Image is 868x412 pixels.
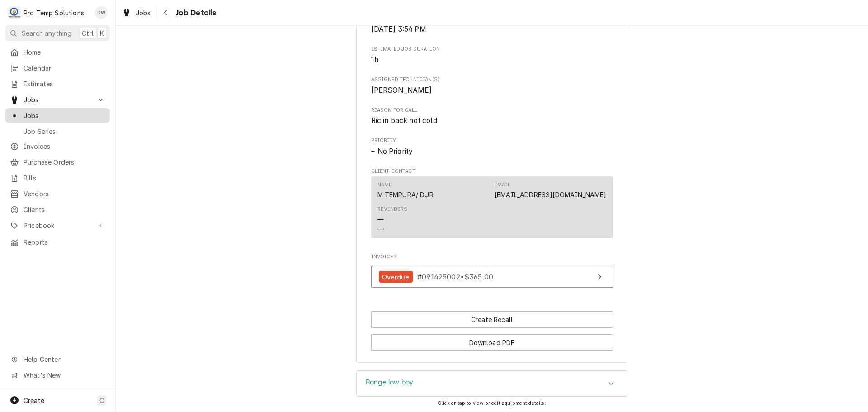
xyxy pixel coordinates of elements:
div: M TEMPURA/ DUR [377,190,434,199]
span: Search anything [22,28,71,38]
a: [EMAIL_ADDRESS][DOMAIN_NAME] [495,191,606,199]
div: Button Group Row [371,328,613,351]
span: Assigned Technician(s) [371,76,613,83]
div: — [377,224,384,234]
a: Jobs [5,108,110,123]
a: Go to Help Center [5,352,110,367]
div: Email [495,181,606,199]
a: Job Series [5,124,110,139]
a: Go to Jobs [5,92,110,107]
a: Clients [5,202,110,217]
button: Accordion Details Expand Trigger [357,371,627,396]
div: No Priority [371,146,613,157]
span: Invoices [24,142,105,151]
div: Dana Williams's Avatar [95,6,108,19]
span: Assigned Technician(s) [371,85,613,96]
button: Create Recall [371,311,613,328]
div: Name [377,181,392,189]
span: Reason For Call [371,107,613,114]
div: Reason For Call [371,107,613,126]
span: Priority [371,146,613,157]
span: What's New [24,370,104,380]
div: DW [95,6,108,19]
span: Client Contact [371,168,613,175]
a: Estimates [5,76,110,91]
div: Client Contact [371,168,613,242]
button: Navigate back [159,5,173,20]
span: Create [24,397,44,404]
span: Invoices [371,253,613,260]
div: — [377,215,384,224]
div: Pro Temp Solutions [24,8,84,18]
span: K [100,28,104,38]
span: Calendar [24,63,105,73]
div: Reminders [377,206,407,233]
div: Button Group Row [371,311,613,328]
span: Job Series [24,127,105,136]
span: Home [24,47,105,57]
span: Ric in back not cold [371,116,437,125]
a: Home [5,45,110,60]
a: Jobs [118,5,155,20]
span: Estimated Job Duration [371,46,613,53]
div: Client Contact List [371,176,613,242]
h3: Range low boy [366,378,413,387]
button: Search anythingCtrlK [5,25,110,41]
span: Purchase Orders [24,157,105,167]
span: Reports [24,237,105,247]
span: [PERSON_NAME] [371,86,432,95]
a: Vendors [5,186,110,201]
a: Purchase Orders [5,155,110,170]
span: Ctrl [82,28,94,38]
span: Priority [371,137,613,144]
span: C [99,396,104,405]
span: 1h [371,55,378,64]
div: Button Group [371,311,613,351]
span: Click or tap to view or edit equipment details. [438,400,546,406]
div: Priority [371,137,613,156]
div: Assigned Technician(s) [371,76,613,95]
div: P [8,6,21,19]
span: Job Details [173,7,217,19]
span: Last Modified [371,24,613,35]
span: Vendors [24,189,105,199]
div: Overdue [379,271,413,283]
span: #091425002 • $365.00 [417,272,493,281]
div: Email [495,181,510,189]
div: Reminders [377,206,407,213]
span: Help Center [24,355,104,364]
div: Contact [371,176,613,238]
span: Pricebook [24,221,92,230]
span: Reason For Call [371,115,613,126]
div: Accordion Header [357,371,627,396]
a: Go to Pricebook [5,218,110,233]
span: Estimates [24,79,105,89]
span: Estimated Job Duration [371,54,613,65]
span: Bills [24,173,105,183]
div: Range low boy [356,370,627,397]
span: Clients [24,205,105,214]
div: Name [377,181,434,199]
a: Calendar [5,61,110,76]
div: Estimated Job Duration [371,46,613,65]
div: Pro Temp Solutions's Avatar [8,6,21,19]
a: Invoices [5,139,110,154]
span: [DATE] 3:54 PM [371,25,426,33]
div: Invoices [371,253,613,292]
a: Reports [5,235,110,250]
span: Jobs [136,8,151,18]
a: Bills [5,170,110,185]
button: Download PDF [371,334,613,351]
span: Jobs [24,95,92,104]
span: Jobs [24,111,105,120]
a: View Invoice [371,266,613,288]
a: Go to What's New [5,368,110,383]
